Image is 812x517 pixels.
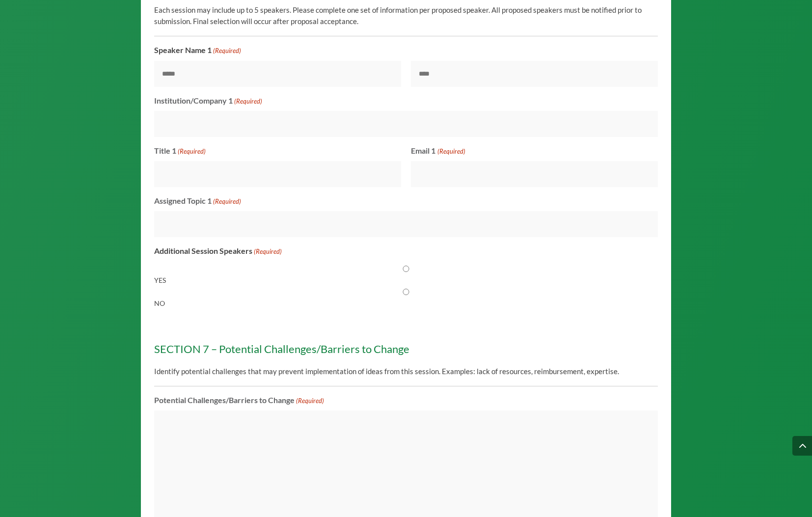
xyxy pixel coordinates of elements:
[154,275,166,285] label: YES
[154,95,262,107] label: Institution/Company 1
[234,95,263,107] span: (Required)
[154,394,324,407] label: Potential Challenges/Barriers to Change
[154,195,241,207] label: Assigned Topic 1
[253,246,282,258] span: (Required)
[177,145,206,157] span: (Required)
[436,145,465,157] span: (Required)
[154,44,241,57] legend: Speaker Name 1
[154,298,165,308] label: NO
[154,359,650,378] div: Identify potential challenges that may prevent implementation of ideas from this session. Example...
[154,344,650,359] h3: SECTION 7 – Potential Challenges/Barriers to Change
[213,45,242,57] span: (Required)
[411,145,465,157] label: Email 1
[213,195,242,207] span: (Required)
[296,395,325,407] span: (Required)
[154,145,206,157] label: Title 1
[154,245,282,258] legend: Additional Session Speakers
